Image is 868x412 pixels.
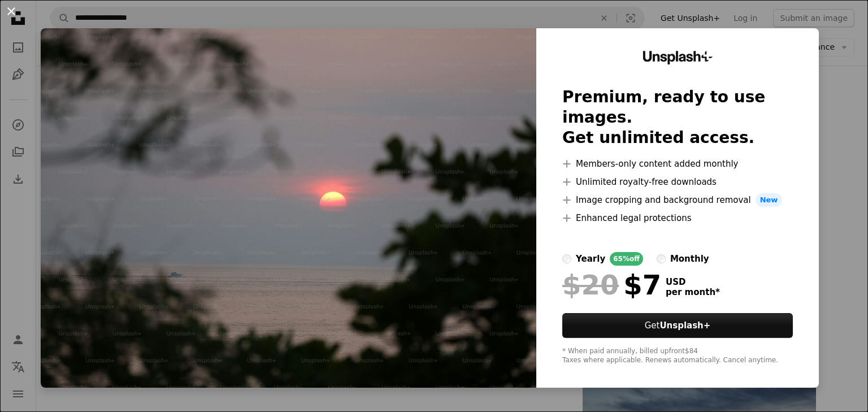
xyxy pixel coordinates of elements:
[670,252,709,266] div: monthly
[576,252,605,266] div: yearly
[666,287,720,297] span: per month *
[562,347,793,365] div: * When paid annually, billed upfront $84 Taxes where applicable. Renews automatically. Cancel any...
[562,193,793,207] li: Image cropping and background removal
[562,313,793,338] button: GetUnsplash+
[562,270,619,300] span: $20
[562,87,793,148] h2: Premium, ready to use images. Get unlimited access.
[562,254,571,263] input: yearly65%off
[657,254,666,263] input: monthly
[562,270,661,300] div: $7
[756,193,783,207] span: New
[659,320,710,331] strong: Unsplash+
[562,175,793,189] li: Unlimited royalty-free downloads
[666,277,720,287] span: USD
[562,157,793,171] li: Members-only content added monthly
[610,252,643,266] div: 65% off
[562,211,793,225] li: Enhanced legal protections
